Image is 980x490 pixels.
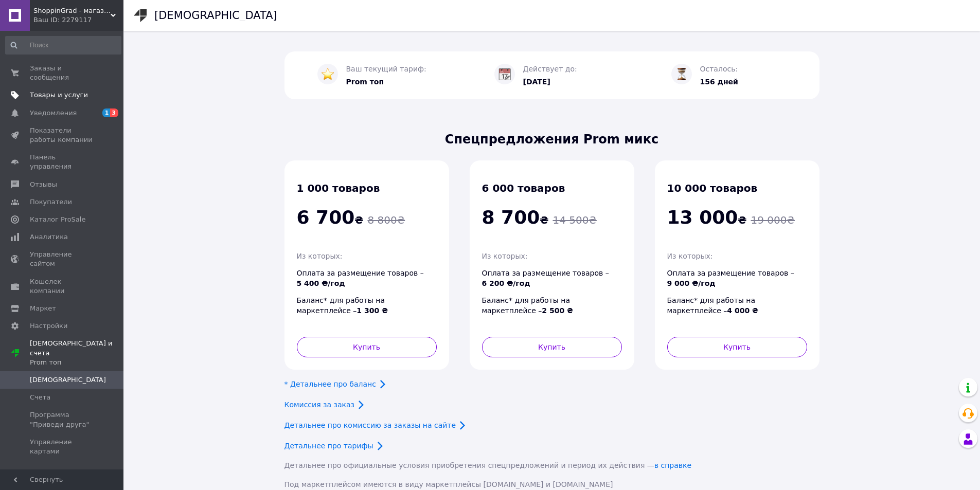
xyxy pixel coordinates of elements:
span: Отзывы [30,180,57,189]
a: * Детальнее про баланс [284,380,376,388]
span: Баланс* для работы на маркетплейсе – [667,296,759,315]
span: 1 300 ₴ [357,306,388,315]
span: Настройки [30,321,67,331]
span: 8 700 [482,207,540,228]
span: 2 500 ₴ [542,306,573,315]
span: Аналитика [30,232,68,242]
span: 6 200 ₴/год [482,279,530,287]
span: Управление сайтом [30,250,95,268]
button: Купить [297,337,437,357]
button: Купить [667,337,807,357]
a: в справке [654,461,691,469]
span: Баланс* для работы на маркетплейсе – [482,296,574,315]
span: [DEMOGRAPHIC_DATA] и счета [30,339,123,367]
span: Управление картами [30,438,95,456]
span: 10 000 товаров [667,182,758,194]
div: Ваш ID: 2279117 [33,15,123,25]
a: Комиссия за заказ [284,401,355,409]
span: Детальнее про официальные условия приобретения спецпредложений и период их действия — [284,461,692,469]
span: Спецпредложения Prom микc [284,131,819,148]
span: Ваш текущий тариф: [346,65,426,73]
span: Под маркетплейсом имеются в виду маркетплейсы [DOMAIN_NAME] и [DOMAIN_NAME] [284,480,613,488]
img: :calendar: [498,68,511,80]
span: 1 000 товаров [297,182,380,194]
span: Счета [30,393,50,402]
a: Детальнее про комиссию за заказы на сайте [284,421,456,429]
span: 6 700 [297,207,355,228]
span: 5 400 ₴/год [297,279,345,287]
span: Кошелек компании [30,277,95,296]
span: Оплата за размещение товаров – [482,269,609,288]
span: 9 000 ₴/год [667,279,716,287]
span: Осталось: [700,65,738,73]
span: Заказы и сообщения [30,64,95,82]
span: 19 000 ₴ [751,214,794,226]
span: Показатели работы компании [30,126,95,144]
span: Из которых: [667,252,713,260]
span: 6 000 товаров [482,182,565,194]
img: :hourglass_flowing_sand: [675,68,688,80]
span: 4 000 ₴ [727,306,758,315]
span: Оплата за размещение товаров – [667,269,794,288]
button: Купить [482,337,622,357]
a: Детальнее про тарифы [284,442,373,450]
h1: [DEMOGRAPHIC_DATA] [154,9,277,22]
span: Каталог ProSale [30,215,85,224]
span: Баланс* для работы на маркетплейсе – [297,296,388,315]
input: Поиск [5,36,121,55]
span: ₴ [297,214,364,226]
span: [DEMOGRAPHIC_DATA] [30,375,106,385]
span: Программа "Приведи друга" [30,410,95,429]
span: Товары и услуги [30,90,88,100]
div: Prom топ [30,358,123,367]
span: Покупатели [30,197,72,207]
img: :star: [322,68,334,80]
span: Маркет [30,304,56,313]
span: 8 800 ₴ [367,214,405,226]
span: Из которых: [482,252,528,260]
span: 3 [110,108,118,117]
span: Уведомления [30,108,77,118]
span: [DATE] [523,78,550,86]
span: Оплата за размещение товаров – [297,269,424,288]
span: ₴ [667,214,747,226]
span: ShoppinGrad - магазин для всей семьи! [33,6,111,15]
span: 156 дней [700,78,738,86]
span: Prom топ [346,78,384,86]
span: ₴ [482,214,549,226]
span: Действует до: [523,65,577,73]
span: 14 500 ₴ [553,214,596,226]
span: 13 000 [667,207,738,228]
span: Из которых: [297,252,343,260]
span: Панель управления [30,153,95,171]
span: 1 [102,108,111,117]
